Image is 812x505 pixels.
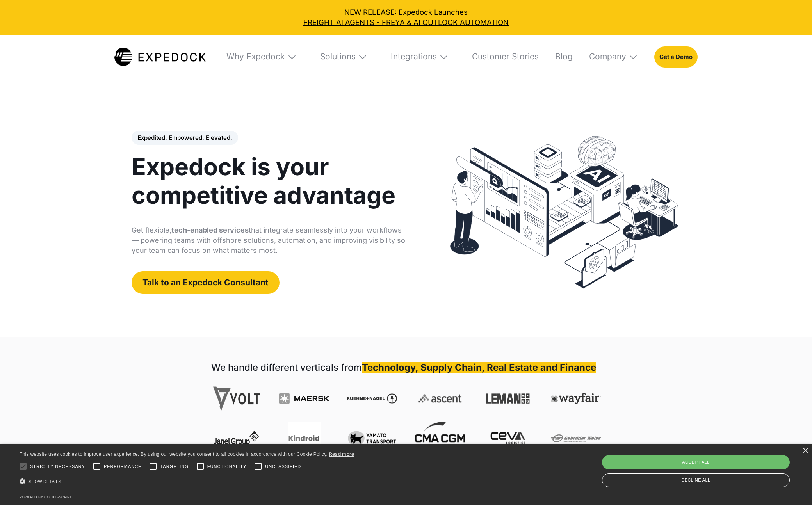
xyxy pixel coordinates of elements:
div: Integrations [391,52,437,62]
div: Close [802,448,808,454]
strong: tech-enabled services [171,226,249,234]
a: Powered by cookie-script [20,495,72,499]
a: Talk to an Expedock Consultant [132,271,280,294]
iframe: Chat Widget [773,468,812,505]
span: Unclassified [265,463,301,470]
a: FREIGHT AI AGENTS - FREYA & AI OUTLOOK AUTOMATION [7,18,805,28]
div: Why Expedock [226,52,285,62]
span: Strictly necessary [30,463,85,470]
span: Performance [104,463,142,470]
a: Customer Stories [465,35,539,79]
div: Solutions [313,35,375,79]
div: Company [582,35,645,79]
strong: We handle different verticals from [211,362,362,373]
a: Get a Demo [654,46,698,68]
a: Blog [548,35,573,79]
div: Why Expedock [219,35,304,79]
h1: Expedock is your competitive advantage [132,153,410,210]
strong: Technology, Supply Chain, Real Estate and Finance [362,362,596,373]
div: Accept all [602,455,790,469]
span: Show details [28,479,61,484]
div: Widget de chat [773,468,812,505]
div: Integrations [384,35,456,79]
div: Show details [20,475,354,488]
div: NEW RELEASE: Expedock Launches [7,7,805,28]
span: Functionality [207,463,246,470]
span: Targeting [160,463,188,470]
div: Decline all [602,473,790,487]
span: This website uses cookies to improve user experience. By using our website you consent to all coo... [20,452,328,457]
a: Read more [329,451,354,457]
div: Company [589,52,626,62]
div: Solutions [320,52,356,62]
p: Get flexible, that integrate seamlessly into your workflows — powering teams with offshore soluti... [132,225,410,256]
